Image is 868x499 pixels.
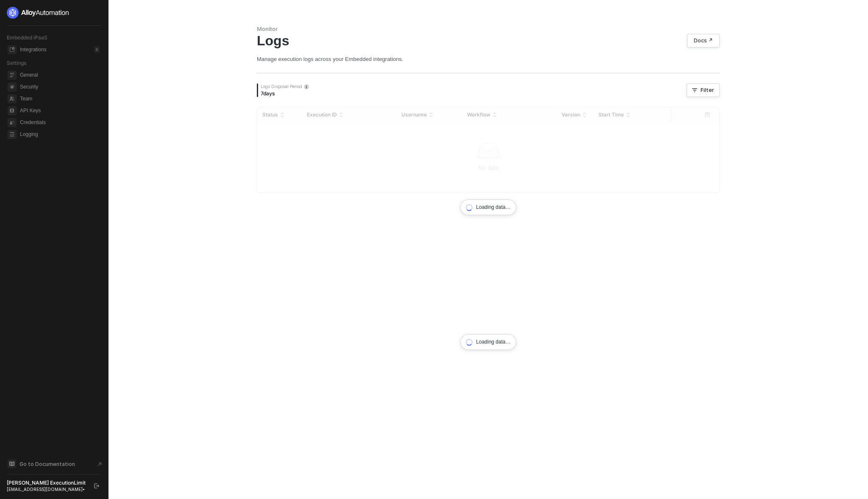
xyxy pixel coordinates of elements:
[95,460,104,469] span: document-arrow
[701,87,714,94] div: Filter
[257,33,720,49] div: Logs
[20,105,100,116] span: API Keys
[19,460,75,468] span: Go to Documentation
[261,83,309,89] div: Logs Disposal Period
[694,37,713,44] div: Docs ↗
[7,486,86,492] div: [EMAIL_ADDRESS][DOMAIN_NAME] •
[8,460,16,468] span: documentation
[257,55,720,63] div: Manage execution logs across your Embedded integrations.
[687,34,720,47] a: Docs ↗
[7,34,47,41] span: Embedded iPaaS
[7,7,101,19] a: logo
[687,83,720,97] button: Filter
[257,25,720,33] div: Monitor
[94,46,100,53] div: 0
[20,117,100,128] span: Credentials
[8,83,17,91] span: security
[261,90,309,97] div: 7 days
[94,483,99,488] span: logout
[8,94,17,103] span: team
[7,459,102,469] a: Knowledge Base
[8,106,17,115] span: api-key
[7,7,70,19] img: logo
[8,45,17,54] span: integrations
[20,46,47,53] div: Integrations
[7,480,86,486] div: [PERSON_NAME] ExecutionLimit
[8,130,17,139] span: logging
[8,71,17,80] span: general
[460,200,516,215] div: Loading data…
[20,70,100,80] span: General
[20,94,100,104] span: Team
[8,118,17,127] span: credentials
[20,82,100,92] span: Security
[20,129,100,139] span: Logging
[7,60,26,66] span: Settings
[460,334,516,350] div: Loading data…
